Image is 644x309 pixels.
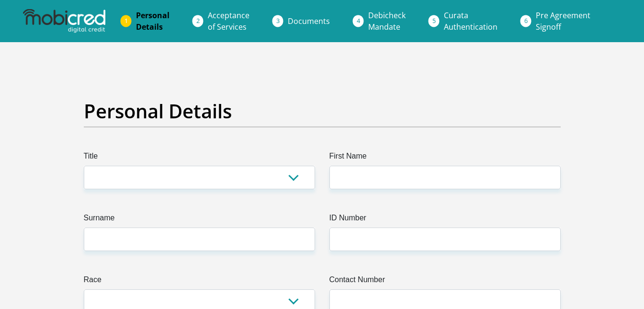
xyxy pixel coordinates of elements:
a: Pre AgreementSignoff [528,6,598,36]
label: First Name [329,150,561,166]
input: ID Number [329,228,561,251]
span: Personal Details [136,10,169,32]
a: PersonalDetails [128,6,177,36]
span: Acceptance of Services [208,10,249,32]
a: Documents [280,11,338,31]
span: Documents [288,16,330,26]
a: CurataAuthentication [436,6,505,36]
img: mobicred logo [23,9,105,33]
span: Pre Agreement Signoff [536,10,590,32]
label: Race [84,274,315,289]
input: Surname [84,228,315,251]
label: Title [84,150,315,166]
a: Acceptanceof Services [200,6,257,36]
label: Contact Number [329,274,561,289]
span: Debicheck Mandate [368,10,406,32]
h2: Personal Details [84,100,561,123]
label: Surname [84,212,315,228]
span: Curata Authentication [444,10,497,32]
a: DebicheckMandate [361,6,413,36]
label: ID Number [329,212,561,228]
input: First Name [329,166,561,189]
